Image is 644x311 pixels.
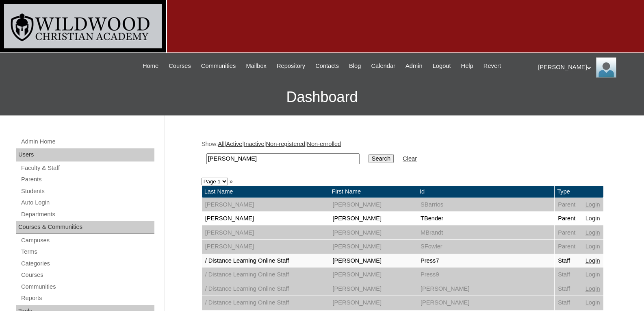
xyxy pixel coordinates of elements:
a: Clear [403,155,417,162]
div: Courses & Communities [16,221,154,234]
div: [PERSON_NAME] [538,57,636,78]
img: Jill Isaac [596,57,616,78]
td: Staff [555,254,582,268]
a: Mailbox [242,61,271,71]
a: Categories [20,259,154,269]
td: Press7 [417,254,554,268]
span: Help [461,61,473,71]
a: Students [20,186,154,196]
td: Press9 [417,268,554,282]
td: Parent [555,198,582,212]
input: Search [206,153,360,164]
div: Show: | | | | [202,140,604,169]
a: Login [585,243,600,250]
a: Logout [429,61,455,71]
a: Contacts [311,61,343,71]
td: [PERSON_NAME] [417,282,554,296]
a: Login [585,299,600,306]
a: Admin Home [20,137,154,147]
a: Non-enrolled [307,141,341,147]
td: Parent [555,240,582,254]
input: Search [369,154,394,163]
a: Inactive [244,141,265,147]
a: Parents [20,174,154,185]
a: Campuses [20,235,154,246]
td: MBrandt [417,226,554,240]
a: Login [585,201,600,208]
a: Terms [20,247,154,257]
a: Active [226,141,242,147]
td: [PERSON_NAME] [202,198,329,212]
span: Communities [201,61,236,71]
td: Parent [555,226,582,240]
h3: Dashboard [4,79,640,115]
span: Logout [433,61,451,71]
td: / Distance Learning Online Staff [202,296,329,310]
span: Calendar [371,61,395,71]
span: Blog [349,61,361,71]
a: Reports [20,293,154,303]
td: / Distance Learning Online Staff [202,254,329,268]
a: Calendar [367,61,399,71]
td: [PERSON_NAME] [329,268,416,282]
td: [PERSON_NAME] [202,212,329,226]
td: [PERSON_NAME] [329,254,416,268]
a: » [230,178,233,185]
span: Admin [405,61,423,71]
a: Help [457,61,477,71]
td: [PERSON_NAME] [329,282,416,296]
td: [PERSON_NAME] [329,296,416,310]
a: Communities [197,61,240,71]
a: Home [139,61,163,71]
a: Courses [20,270,154,280]
a: Revert [479,61,505,71]
td: [PERSON_NAME] [329,226,416,240]
td: [PERSON_NAME] [417,296,554,310]
span: Contacts [315,61,339,71]
a: Login [585,285,600,292]
img: logo-white.png [4,4,162,48]
td: Type [555,186,582,198]
div: Users [16,148,154,161]
span: Repository [277,61,305,71]
td: / Distance Learning Online Staff [202,268,329,282]
span: Home [143,61,158,71]
td: First Name [329,186,416,198]
td: TBender [417,212,554,226]
a: Courses [165,61,195,71]
td: [PERSON_NAME] [329,212,416,226]
a: Admin [401,61,427,71]
a: Login [585,271,600,278]
td: Id [417,186,554,198]
a: Login [585,215,600,222]
span: Courses [169,61,191,71]
td: Parent [555,212,582,226]
a: All [218,141,224,147]
a: Blog [345,61,365,71]
span: Mailbox [246,61,267,71]
td: [PERSON_NAME] [329,198,416,212]
td: SBarrios [417,198,554,212]
td: / Distance Learning Online Staff [202,282,329,296]
a: Faculty & Staff [20,163,154,173]
a: Repository [273,61,309,71]
td: Staff [555,268,582,282]
span: Revert [484,61,501,71]
td: Staff [555,296,582,310]
a: Departments [20,209,154,220]
a: Login [585,229,600,236]
td: [PERSON_NAME] [202,240,329,254]
a: Non-registered [266,141,306,147]
td: Staff [555,282,582,296]
td: [PERSON_NAME] [202,226,329,240]
a: Login [585,257,600,264]
td: SFowler [417,240,554,254]
td: [PERSON_NAME] [329,240,416,254]
a: Communities [20,282,154,292]
td: Last Name [202,186,329,198]
a: Auto Login [20,198,154,208]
